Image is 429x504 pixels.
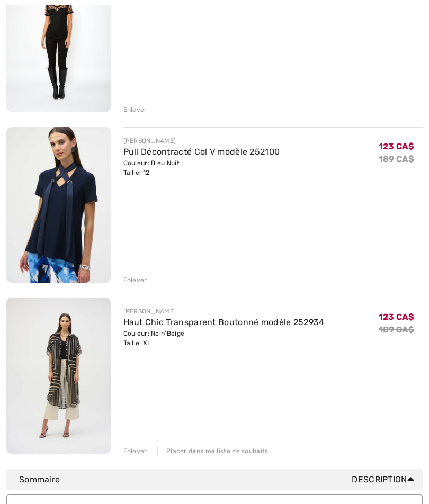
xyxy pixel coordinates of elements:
div: Couleur: Noir/Beige Taille: XL [123,329,325,348]
div: Sommaire [19,474,418,487]
s: 189 CA$ [379,325,414,335]
div: Enlever [123,105,147,115]
span: Description [352,474,418,487]
div: Enlever [123,276,147,285]
span: 123 CA$ [379,312,414,322]
s: 189 CA$ [379,155,414,165]
div: Placer dans ma liste de souhaits [157,447,269,456]
img: Haut Chic Transparent Boutonné modèle 252934 [6,298,111,454]
a: Pull Décontracté Col V modèle 252100 [123,147,280,157]
a: Haut Chic Transparent Boutonné modèle 252934 [123,318,325,328]
div: Couleur: Bleu Nuit Taille: 12 [123,159,280,178]
img: Pull Décontracté Col V modèle 252100 [6,128,111,283]
div: [PERSON_NAME] [123,137,280,146]
div: Enlever [123,447,147,456]
div: [PERSON_NAME] [123,307,325,317]
span: 123 CA$ [379,142,414,152]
